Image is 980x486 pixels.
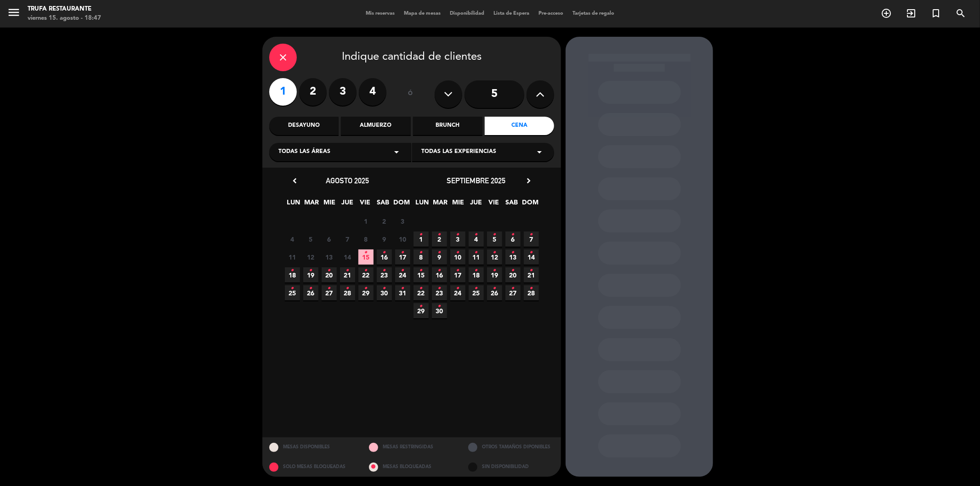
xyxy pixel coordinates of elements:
[432,249,447,265] span: 9
[530,227,533,242] i: •
[493,281,496,296] i: •
[906,8,917,19] i: exit_to_app
[285,285,300,300] span: 25
[28,14,101,23] div: viernes 15. agosto - 18:47
[485,117,554,135] div: Cena
[326,176,369,185] span: agosto 2025
[303,285,318,300] span: 26
[493,227,496,242] i: •
[340,285,355,300] span: 28
[487,232,502,247] span: 5
[456,245,459,260] i: •
[524,176,533,186] i: chevron_right
[456,227,459,242] i: •
[383,263,386,278] i: •
[286,197,301,212] span: LUN
[438,281,441,296] i: •
[278,52,289,63] i: close
[364,245,368,260] i: •
[322,249,337,265] span: 13
[383,245,386,260] i: •
[291,281,294,296] i: •
[414,303,429,318] span: 29
[346,281,349,296] i: •
[340,197,355,212] span: JUE
[396,78,425,110] div: ó
[524,249,539,265] span: 14
[391,147,402,158] i: arrow_drop_down
[322,232,337,247] span: 6
[505,267,521,283] span: 20
[534,147,545,158] i: arrow_drop_down
[395,249,410,265] span: 17
[487,249,502,265] span: 12
[395,214,410,229] span: 3
[450,285,465,300] span: 24
[450,267,465,283] span: 17
[401,245,404,260] i: •
[401,281,404,296] i: •
[450,249,465,265] span: 10
[511,227,515,242] i: •
[475,245,478,260] i: •
[955,8,966,19] i: search
[475,281,478,296] i: •
[530,281,533,296] i: •
[534,11,568,16] span: Pre-acceso
[303,232,318,247] span: 5
[415,197,430,212] span: LUN
[568,11,619,16] span: Tarjetas de regalo
[304,197,319,212] span: MAR
[7,6,21,19] i: menu
[309,263,312,278] i: •
[505,232,521,247] span: 6
[328,263,331,278] i: •
[419,281,423,296] i: •
[358,214,374,229] span: 1
[285,232,300,247] span: 4
[414,267,429,283] span: 15
[511,281,515,296] i: •
[511,245,515,260] i: •
[358,197,373,212] span: VIE
[524,267,539,283] span: 21
[475,263,478,278] i: •
[28,5,101,14] div: Trufa Restaurante
[438,299,441,314] i: •
[322,285,337,300] span: 27
[359,78,386,106] label: 4
[493,245,496,260] i: •
[395,232,410,247] span: 10
[530,245,533,260] i: •
[362,437,462,457] div: MESAS RESTRINGIDAS
[489,11,534,16] span: Lista de Espera
[377,267,392,283] span: 23
[269,78,297,106] label: 1
[377,285,392,300] span: 30
[290,176,300,186] i: chevron_left
[358,267,374,283] span: 22
[340,249,355,265] span: 14
[285,249,300,265] span: 11
[269,44,554,71] div: Indique cantidad de clientes
[303,267,318,283] span: 19
[881,8,892,19] i: add_circle_outline
[504,197,520,212] span: SAB
[461,457,561,477] div: SIN DISPONIBILIDAD
[438,245,441,260] i: •
[524,285,539,300] span: 28
[413,117,482,135] div: Brunch
[285,267,300,283] span: 18
[451,197,466,212] span: MIE
[361,11,399,16] span: Mis reservas
[376,197,391,212] span: SAB
[447,176,505,185] span: septiembre 2025
[469,249,484,265] span: 11
[341,117,410,135] div: Almuerzo
[262,457,362,477] div: SOLO MESAS BLOQUEADAS
[377,232,392,247] span: 9
[469,232,484,247] span: 4
[432,232,447,247] span: 2
[309,281,312,296] i: •
[438,227,441,242] i: •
